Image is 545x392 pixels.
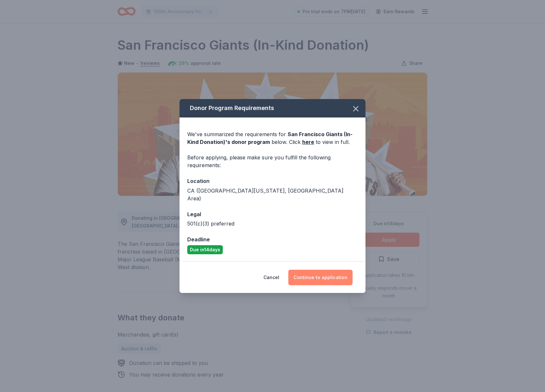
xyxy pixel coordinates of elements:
div: Donor Program Requirements [180,99,365,117]
div: 501(c)(3) preferred [187,220,358,227]
div: Due in 14 days [187,245,223,254]
div: Location [187,177,358,185]
div: Before applying, please make sure you fulfill the following requirements: [187,154,358,169]
button: Continue to application [288,270,353,285]
button: Cancel [263,270,279,285]
div: Legal [187,210,358,218]
a: here [302,138,314,146]
div: Deadline [187,235,358,244]
div: CA ([GEOGRAPHIC_DATA][US_STATE], [GEOGRAPHIC_DATA] Area) [187,187,358,202]
div: We've summarized the requirements for below. Click to view in full. [187,130,358,146]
